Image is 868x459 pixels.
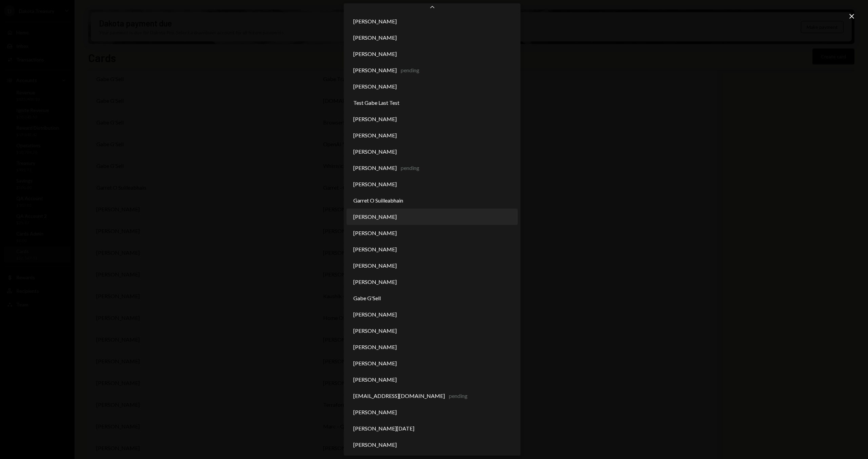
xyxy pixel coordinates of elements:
span: [PERSON_NAME] [353,229,397,237]
span: [PERSON_NAME] [353,148,397,156]
span: Garret O Suilleabhain [353,196,403,205]
span: [PERSON_NAME] [353,213,397,221]
div: pending [401,66,419,74]
span: [PERSON_NAME] [353,359,397,367]
span: [PERSON_NAME] [353,376,397,384]
div: pending [401,164,419,172]
span: [PERSON_NAME] [353,17,397,25]
span: [PERSON_NAME] [353,34,397,42]
span: Gabe G'Sell [353,294,381,302]
span: Test Gabe Last Test [353,99,399,107]
div: pending [449,392,468,400]
span: [PERSON_NAME] [353,327,397,335]
span: [PERSON_NAME] [353,82,397,91]
span: [PERSON_NAME] [353,115,397,123]
span: [PERSON_NAME] [353,310,397,319]
span: [PERSON_NAME] [353,278,397,286]
span: [PERSON_NAME] [353,245,397,253]
span: [PERSON_NAME] [353,441,397,449]
span: [PERSON_NAME] [353,343,397,351]
span: [PERSON_NAME] [353,50,397,58]
span: [PERSON_NAME] [353,66,397,74]
span: [PERSON_NAME] [353,164,397,172]
span: [PERSON_NAME] [353,262,397,270]
span: [PERSON_NAME] [353,180,397,188]
span: [PERSON_NAME] [353,131,397,139]
span: [PERSON_NAME][DATE] [353,424,414,433]
span: [EMAIL_ADDRESS][DOMAIN_NAME] [353,392,445,400]
span: [PERSON_NAME] [353,408,397,416]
